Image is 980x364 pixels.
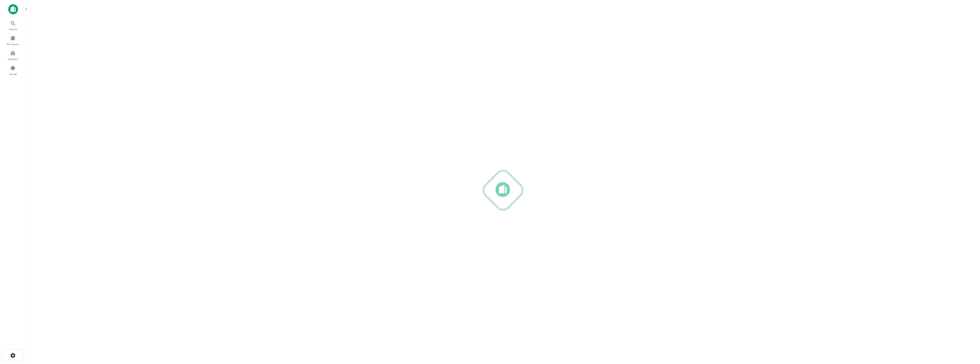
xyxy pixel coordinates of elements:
[8,4,18,14] img: capitalize-icon.png
[7,42,19,46] span: Borrowers
[2,48,24,62] a: Contacts
[9,72,17,76] span: Saved
[2,63,24,77] a: Saved
[8,57,18,61] span: Contacts
[2,18,24,32] a: Search
[9,27,17,31] span: Search
[2,33,24,47] a: Borrowers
